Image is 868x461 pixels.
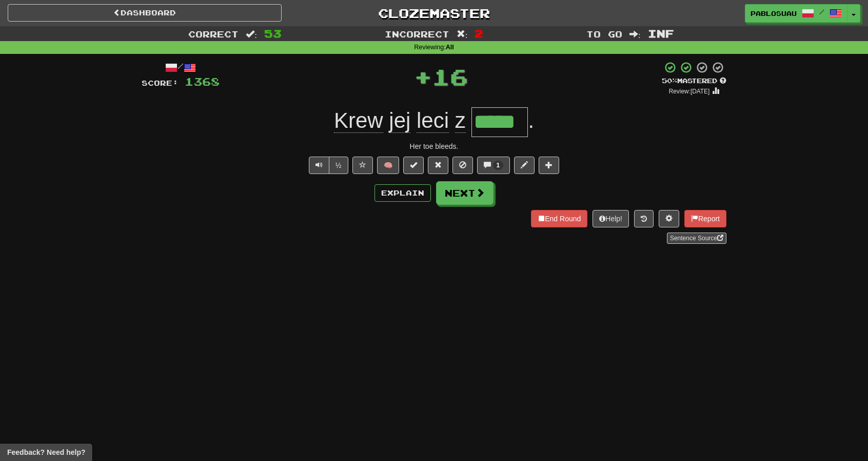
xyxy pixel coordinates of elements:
span: 1368 [185,75,220,88]
span: . [528,108,534,132]
button: Favorite sentence (alt+f) [352,157,373,174]
span: 2 [475,27,483,40]
button: 🧠 [377,157,399,174]
div: Mastered [662,76,726,86]
a: Dashboard [8,4,282,22]
button: Report [684,210,726,227]
span: : [457,30,468,39]
span: / [819,8,824,15]
span: leci [417,108,449,133]
span: Score: [142,79,179,87]
div: Her toe bleeds. [142,141,726,151]
span: + [414,61,432,92]
button: Next [436,181,494,205]
strong: All [446,44,454,51]
span: Krew [334,108,383,133]
span: z [455,108,466,133]
button: 1 [477,157,510,174]
button: Round history (alt+y) [634,210,654,227]
button: Edit sentence (alt+d) [514,157,535,174]
span: pablosuau [751,9,797,18]
button: Play sentence audio (ctl+space) [309,157,329,174]
a: pablosuau / [745,4,847,23]
button: Help! [593,210,629,227]
button: Reset to 0% Mastered (alt+r) [428,157,448,174]
span: : [246,30,257,39]
small: Review: [DATE] [669,88,710,95]
span: 50 % [662,76,677,85]
span: 53 [264,27,282,40]
span: Inf [648,27,674,40]
button: Ignore sentence (alt+i) [452,157,473,174]
button: Explain [374,184,431,202]
button: Set this sentence to 100% Mastered (alt+m) [403,157,424,174]
button: Add to collection (alt+a) [539,157,559,174]
span: : [629,30,641,39]
span: Correct [188,29,239,39]
span: 16 [432,64,468,89]
button: End Round [531,210,587,227]
div: / [142,61,220,74]
a: Sentence Source [667,233,726,244]
span: Incorrect [385,29,449,39]
span: 1 [497,162,500,169]
a: Clozemaster [297,4,571,22]
button: ½ [329,157,348,174]
span: jej [389,108,410,133]
span: Open feedback widget [7,447,85,457]
div: Text-to-speech controls [307,157,348,174]
span: To go [586,29,622,39]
